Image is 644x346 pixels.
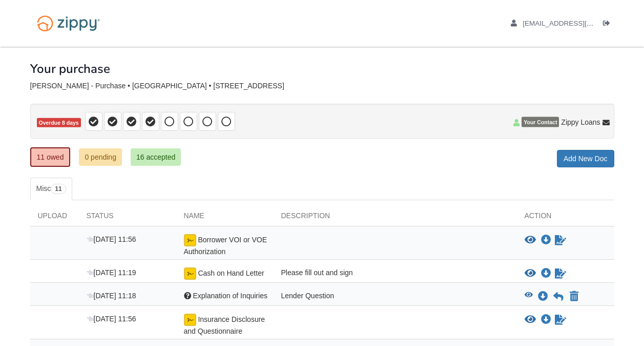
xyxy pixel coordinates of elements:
div: Action [517,210,614,226]
span: Borrower VOI or VOE Authorization [184,236,267,256]
a: Download Borrower VOI or VOE Authorization [541,236,551,244]
div: Upload [30,210,79,226]
span: Overdue 8 days [37,118,81,128]
h1: Your purchase [30,62,110,75]
a: 11 owed [30,147,71,167]
span: Your Contact [522,117,559,127]
img: Logo [30,10,107,36]
a: Sign Form [554,234,567,246]
div: Lender Question [274,291,517,303]
a: 16 accepted [131,148,181,166]
button: View Explanation of Inquiries [525,292,533,302]
a: Log out [603,20,614,30]
button: View Cash on Hand Letter [525,268,536,279]
span: [DATE] 11:56 [87,315,136,323]
span: Zippy Loans [561,117,600,127]
button: View Insurance Disclosure and Questionnaire [525,315,536,325]
button: View Borrower VOI or VOE Authorization [525,235,536,245]
div: Description [274,210,517,226]
a: 0 pending [79,148,122,166]
span: [DATE] 11:18 [87,292,136,300]
a: Misc [30,178,72,200]
img: Ready for you to esign [184,267,196,280]
a: Sign Form [554,267,567,280]
img: Ready for you to esign [184,234,196,246]
a: Download Insurance Disclosure and Questionnaire [541,316,551,324]
span: Cash on Hand Letter [198,269,264,277]
div: Status [79,210,176,226]
a: Add New Doc [557,150,614,167]
span: Insurance Disclosure and Questionnaire [184,315,265,335]
span: [DATE] 11:19 [87,268,136,277]
span: 11 [51,184,66,194]
button: Declare Explanation of Inquiries not applicable [569,291,579,303]
div: Please fill out and sign [274,267,517,280]
span: [DATE] 11:56 [87,235,136,243]
a: Download Cash on Hand Letter [541,270,551,278]
div: [PERSON_NAME] - Purchase • [GEOGRAPHIC_DATA] • [STREET_ADDRESS] [30,82,614,90]
img: Ready for you to esign [184,314,196,326]
span: Explanation of Inquiries [193,292,267,300]
a: Sign Form [554,314,567,326]
a: Download Explanation of Inquiries [538,293,548,301]
div: Name [176,210,274,226]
